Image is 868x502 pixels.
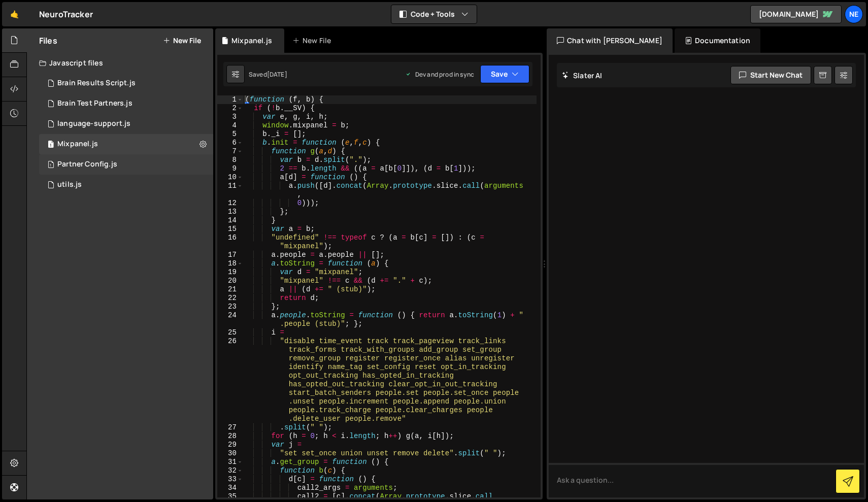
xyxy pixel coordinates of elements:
[57,119,130,128] div: language-support.js
[217,104,243,113] div: 2
[217,328,243,337] div: 25
[217,303,243,311] div: 23
[217,130,243,139] div: 5
[217,259,243,268] div: 18
[217,182,243,199] div: 11
[845,5,863,23] a: Ne
[217,466,243,475] div: 32
[217,458,243,466] div: 31
[217,268,243,277] div: 19
[217,173,243,182] div: 10
[292,36,335,46] div: New File
[217,216,243,225] div: 14
[39,73,213,93] div: 10193/22950.js
[562,71,603,80] h2: Slater AI
[39,114,213,134] div: 10193/29405.js
[39,8,93,20] div: NeuroTracker
[57,160,117,169] div: Partner Config.js
[27,53,213,73] div: Javascript files
[750,5,842,23] a: [DOMAIN_NAME]
[405,70,474,79] div: Dev and prod in sync
[217,251,243,259] div: 17
[217,294,243,303] div: 22
[48,161,54,170] span: 1
[217,441,243,449] div: 29
[39,134,213,154] div: 10193/36817.js
[249,70,287,79] div: Saved
[217,199,243,208] div: 12
[57,140,98,149] div: Mixpanel.js
[217,225,243,233] div: 15
[39,35,57,46] h2: Files
[163,37,201,45] button: New File
[480,65,529,83] button: Save
[57,79,136,88] div: Brain Results Script.js
[217,95,243,104] div: 1
[217,475,243,484] div: 33
[39,154,213,175] div: 10193/44615.js
[217,121,243,130] div: 4
[39,93,213,114] div: 10193/29054.js
[217,484,243,492] div: 34
[675,28,760,53] div: Documentation
[267,70,287,79] div: [DATE]
[48,141,54,149] span: 1
[391,5,477,23] button: Code + Tools
[217,147,243,156] div: 7
[217,233,243,251] div: 16
[217,432,243,441] div: 28
[217,139,243,147] div: 6
[57,180,82,189] div: utils.js
[39,175,213,195] div: 10193/22976.js
[217,423,243,432] div: 27
[217,164,243,173] div: 9
[217,156,243,164] div: 8
[231,36,272,46] div: Mixpanel.js
[217,277,243,285] div: 20
[217,311,243,328] div: 24
[217,449,243,458] div: 30
[547,28,673,53] div: Chat with [PERSON_NAME]
[2,2,27,26] a: 🤙
[217,113,243,121] div: 3
[217,208,243,216] div: 13
[217,285,243,294] div: 21
[57,99,132,108] div: Brain Test Partners.js
[730,66,811,84] button: Start new chat
[217,337,243,423] div: 26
